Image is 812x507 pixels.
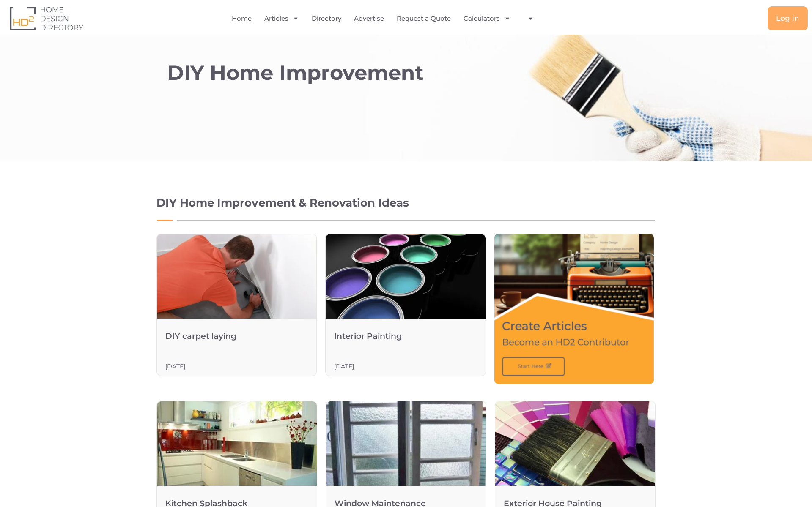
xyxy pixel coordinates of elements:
[494,234,654,384] img: Create Articles
[165,331,236,341] a: DIY carpet laying
[232,9,252,28] a: Home
[768,6,808,30] a: Log in
[334,363,354,369] h3: [DATE]
[464,9,510,28] a: Calculators
[264,9,299,28] a: Articles
[167,60,424,85] h1: DIY Home Improvement
[334,331,402,341] a: Interior Painting
[354,9,384,28] a: Advertise
[165,363,185,369] h3: [DATE]
[165,9,607,28] nav: Menu
[776,15,799,22] span: Log in
[397,9,451,28] a: Request a Quote
[156,195,411,210] h1: DIY Home Improvement & Renovation Ideas
[312,9,341,28] a: Directory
